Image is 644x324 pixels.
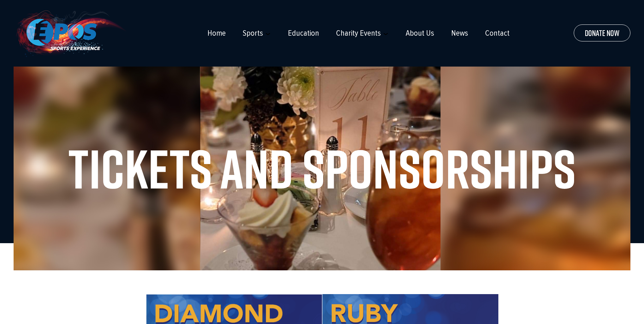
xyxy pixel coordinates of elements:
[336,29,381,38] a: Charity Events
[243,29,263,38] a: Sports
[27,141,617,196] h1: Tickets and Sponsorships
[288,29,319,38] a: Education
[485,29,510,38] a: Contact
[574,24,630,41] a: Donate Now
[406,29,434,38] a: About Us
[207,29,226,38] a: Home
[451,29,468,38] a: News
